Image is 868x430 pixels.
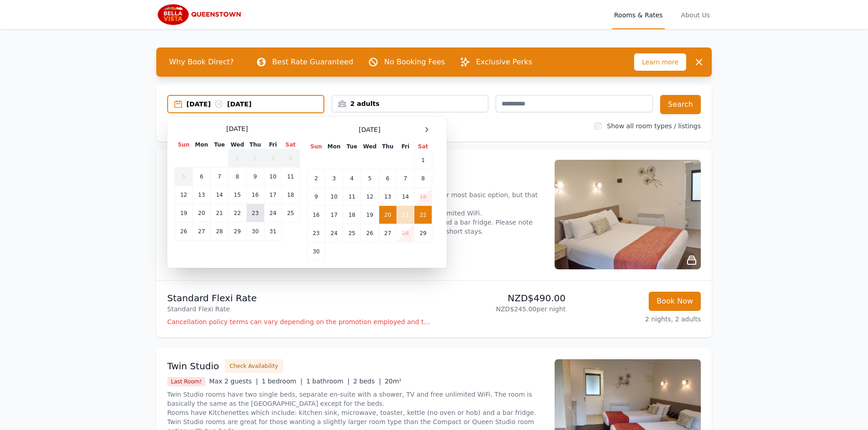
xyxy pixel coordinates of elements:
span: [DATE] [226,124,248,133]
span: 1 bedroom | [262,378,303,385]
td: 29 [414,224,432,242]
td: 5 [361,169,379,188]
div: [DATE] [DATE] [186,100,323,109]
th: Mon [325,142,343,151]
td: 26 [175,222,193,241]
td: 8 [228,168,246,186]
th: Sun [175,141,193,149]
td: 1 [228,149,246,168]
div: 2 adults [332,99,488,108]
td: 26 [361,224,379,242]
td: 2 [246,149,264,168]
p: NZD$490.00 [438,292,566,304]
td: 23 [246,204,264,222]
td: 16 [307,206,325,224]
td: 19 [175,204,193,222]
td: 20 [379,206,397,224]
td: 25 [343,224,361,242]
td: 11 [343,188,361,206]
td: 20 [193,204,211,222]
p: No Booking Fees [384,57,445,68]
td: 29 [228,222,246,241]
p: Exclusive Perks [476,57,532,68]
td: 28 [211,222,228,241]
td: 8 [414,169,432,188]
td: 21 [397,206,414,224]
th: Wed [228,141,246,149]
td: 27 [193,222,211,241]
span: 2 beds | [353,378,381,385]
td: 11 [282,168,300,186]
td: 18 [343,206,361,224]
td: 30 [246,222,264,241]
span: Learn more [634,53,686,71]
p: Standard Flexi Rate [167,292,430,304]
td: 21 [211,204,228,222]
td: 2 [307,169,325,188]
button: Book Now [649,292,701,311]
th: Fri [397,142,414,151]
td: 17 [264,186,281,204]
td: 6 [379,169,397,188]
td: 22 [228,204,246,222]
td: 9 [246,168,264,186]
th: Mon [193,141,211,149]
h3: Twin Studio [167,360,219,372]
td: 30 [307,242,325,261]
p: Best Rate Guaranteed [272,57,353,68]
p: 2 nights, 2 adults [573,315,701,324]
td: 23 [307,224,325,242]
th: Sat [414,142,432,151]
span: Why Book Direct? [162,53,241,71]
p: Standard Flexi Rate [167,304,430,314]
td: 17 [325,206,343,224]
td: 10 [325,188,343,206]
p: NZD$245.00 per night [438,304,566,314]
td: 25 [282,204,300,222]
td: 18 [282,186,300,204]
td: 15 [414,188,432,206]
p: Cancellation policy terms can vary depending on the promotion employed and the time of stay of th... [167,317,430,326]
td: 13 [193,186,211,204]
td: 24 [264,204,281,222]
th: Thu [379,142,397,151]
td: 5 [175,168,193,186]
th: Sun [307,142,325,151]
span: 20m² [385,378,402,385]
span: [DATE] [359,125,380,134]
td: 3 [264,149,281,168]
td: 7 [397,169,414,188]
td: 12 [175,186,193,204]
button: Check Availability [225,359,283,373]
th: Thu [246,141,264,149]
button: Search [660,95,701,114]
span: Last Room! [167,377,206,386]
td: 4 [282,149,300,168]
td: 16 [246,186,264,204]
td: 19 [361,206,379,224]
td: 12 [361,188,379,206]
td: 14 [397,188,414,206]
img: Bella Vista Queenstown [156,4,244,26]
td: 3 [325,169,343,188]
td: 4 [343,169,361,188]
th: Tue [211,141,228,149]
span: Max 2 guests | [209,378,258,385]
td: 28 [397,224,414,242]
td: 6 [193,168,211,186]
th: Sat [282,141,300,149]
td: 10 [264,168,281,186]
th: Tue [343,142,361,151]
td: 14 [211,186,228,204]
th: Wed [361,142,379,151]
td: 9 [307,188,325,206]
span: 1 bathroom | [306,378,349,385]
td: 31 [264,222,281,241]
td: 27 [379,224,397,242]
label: Show all room types / listings [607,122,701,130]
td: 15 [228,186,246,204]
th: Fri [264,141,281,149]
td: 13 [379,188,397,206]
td: 24 [325,224,343,242]
td: 22 [414,206,432,224]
